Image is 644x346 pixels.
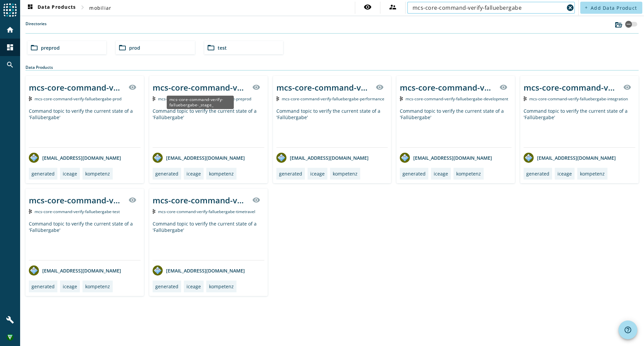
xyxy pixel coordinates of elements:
[580,170,605,177] div: kompetenz
[456,170,481,177] div: kompetenz
[153,195,248,206] div: mcs-core-command-verify-falluebergabe-_stage_
[6,61,14,69] mat-icon: search
[153,108,264,147] div: Command topic to verify the current state of a 'Fallübergabe'
[276,153,286,163] img: avatar
[29,209,32,214] img: Kafka Topic: mcs-core-command-verify-falluebergabe-test
[282,96,384,102] span: Kafka Topic: mcs-core-command-verify-falluebergabe-performance
[413,4,564,12] input: Search (% or * for wildcards)
[167,96,234,109] div: mcs-core-command-verify-falluebergabe-_stage_
[434,170,448,177] div: iceage
[209,283,234,290] div: kompetenz
[3,3,17,17] img: spoud-logo.svg
[529,96,628,102] span: Kafka Topic: mcs-core-command-verify-falluebergabe-integration
[41,45,60,51] span: preprod
[26,4,76,12] span: Data Products
[310,170,325,177] div: iceage
[29,265,121,276] div: [EMAIL_ADDRESS][DOMAIN_NAME]
[566,4,574,12] mat-icon: cancel
[29,108,141,147] div: Command topic to verify the current state of a 'Fallübergabe'
[526,170,549,177] div: generated
[218,45,227,51] span: test
[276,96,279,101] img: Kafka Topic: mcs-core-command-verify-falluebergabe-performance
[624,326,632,334] mat-icon: help_outline
[400,82,495,93] div: mcs-core-command-verify-falluebergabe-_stage_
[186,170,201,177] div: iceage
[63,170,77,177] div: iceage
[78,3,87,11] mat-icon: chevron_right
[524,96,527,101] img: Kafka Topic: mcs-core-command-verify-falluebergabe-integration
[89,5,111,11] span: mobiliar
[87,2,114,14] button: mobiliar
[29,96,32,101] img: Kafka Topic: mcs-core-command-verify-falluebergabe-prod
[623,83,631,91] mat-icon: visibility
[155,170,178,177] div: generated
[591,5,637,11] span: Add Data Product
[580,2,642,14] button: Add Data Product
[129,45,140,51] span: prod
[35,96,121,102] span: Kafka Topic: mcs-core-command-verify-falluebergabe-prod
[209,170,234,177] div: kompetenz
[186,283,201,290] div: iceage
[25,21,47,33] label: Directories
[499,83,507,91] mat-icon: visibility
[158,209,255,214] span: Kafka Topic: mcs-core-command-verify-falluebergabe-timetravel
[6,316,14,324] mat-icon: build
[128,196,137,204] mat-icon: visibility
[207,44,215,52] mat-icon: folder_open
[29,265,39,276] img: avatar
[25,64,639,70] div: Data Products
[376,83,384,91] mat-icon: visibility
[118,44,126,52] mat-icon: folder_open
[6,43,14,51] mat-icon: dashboard
[279,170,302,177] div: generated
[29,195,124,206] div: mcs-core-command-verify-falluebergabe-_stage_
[153,265,245,276] div: [EMAIL_ADDRESS][DOMAIN_NAME]
[158,96,251,102] span: Kafka Topic: mcs-core-command-verify-falluebergabe-preprod
[30,44,38,52] mat-icon: folder_open
[153,82,248,93] div: mcs-core-command-verify-falluebergabe-_stage_
[153,153,163,163] img: avatar
[276,153,369,163] div: [EMAIL_ADDRESS][DOMAIN_NAME]
[63,283,77,290] div: iceage
[333,170,358,177] div: kompetenz
[276,108,388,147] div: Command topic to verify the current state of a 'Fallübergabe'
[406,96,508,102] span: Kafka Topic: mcs-core-command-verify-falluebergabe-development
[400,108,512,147] div: Command topic to verify the current state of a 'Fallübergabe'
[584,6,588,9] mat-icon: add
[402,170,426,177] div: generated
[400,153,410,163] img: avatar
[35,209,120,214] span: Kafka Topic: mcs-core-command-verify-falluebergabe-test
[566,3,575,12] button: Clear
[364,3,372,11] mat-icon: visibility
[389,3,397,11] mat-icon: supervisor_account
[29,82,124,93] div: mcs-core-command-verify-falluebergabe-_stage_
[400,153,492,163] div: [EMAIL_ADDRESS][DOMAIN_NAME]
[26,4,34,12] mat-icon: dashboard
[153,220,264,260] div: Command topic to verify the current state of a 'Fallübergabe'
[252,196,260,204] mat-icon: visibility
[524,108,635,147] div: Command topic to verify the current state of a 'Fallübergabe'
[400,96,403,101] img: Kafka Topic: mcs-core-command-verify-falluebergabe-development
[524,153,534,163] img: avatar
[29,220,141,260] div: Command topic to verify the current state of a 'Fallübergabe'
[29,153,121,163] div: [EMAIL_ADDRESS][DOMAIN_NAME]
[153,153,245,163] div: [EMAIL_ADDRESS][DOMAIN_NAME]
[23,2,78,14] button: Data Products
[252,83,260,91] mat-icon: visibility
[32,170,55,177] div: generated
[85,170,110,177] div: kompetenz
[85,283,110,290] div: kompetenz
[153,265,163,276] img: avatar
[128,83,137,91] mat-icon: visibility
[6,26,14,34] mat-icon: home
[557,170,572,177] div: iceage
[524,82,619,93] div: mcs-core-command-verify-falluebergabe-_stage_
[7,334,13,341] img: 81598254d5c178b7e6f2ea923a55c517
[153,209,156,214] img: Kafka Topic: mcs-core-command-verify-falluebergabe-timetravel
[32,283,55,290] div: generated
[524,153,616,163] div: [EMAIL_ADDRESS][DOMAIN_NAME]
[155,283,178,290] div: generated
[153,96,156,101] img: Kafka Topic: mcs-core-command-verify-falluebergabe-preprod
[29,153,39,163] img: avatar
[276,82,372,93] div: mcs-core-command-verify-falluebergabe-_stage_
